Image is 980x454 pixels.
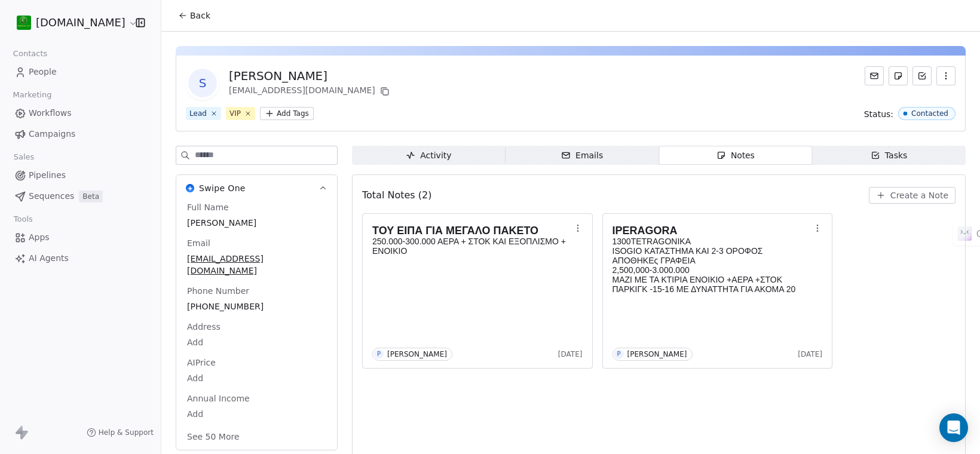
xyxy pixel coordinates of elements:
span: Email [185,237,213,249]
span: Back [190,10,210,22]
a: Workflows [10,103,151,123]
img: Swipe One [186,184,194,192]
span: Sales [8,148,39,166]
div: [PERSON_NAME] [387,350,447,358]
span: Workflows [29,107,72,119]
div: Activity [406,149,451,162]
span: [PHONE_NUMBER] [187,300,326,312]
button: Create a Note [869,187,955,204]
span: Annual Income [185,392,252,404]
span: Swipe One [199,182,246,194]
div: Tasks [871,149,908,162]
p: ΜΑΖΙ ΜΕ ΤΑ ΚΤΙΡΙΑ ΕΝΟΙΚΙΟ +ΑΕΡΑ +ΣΤΟΚ [612,275,811,284]
span: Status: [864,108,893,120]
div: P [377,349,381,359]
span: AIPrice [185,357,218,369]
p: 250.000-300.000 ΑΕΡΑ + ΣΤΟΚ ΚΑΙ ΕΞΟΠΛΙΣΜΟ + ΕΝΟΙΚΙΟ [372,237,571,256]
p: 2,500,000-3.000.000 [612,265,811,275]
div: [EMAIL_ADDRESS][DOMAIN_NAME] [229,84,392,99]
h1: ΤΟΥ ΕΙΠΑ ΓΙΑ ΜΕΓΑΛΟ ΠΑΚΕΤΟ [372,225,571,237]
a: People [10,62,151,82]
span: People [29,66,57,78]
div: P [617,349,620,359]
span: S [188,69,217,97]
span: Marketing [8,86,57,104]
span: Add [187,336,326,348]
img: 439216937_921727863089572_7037892552807592703_n%20(1).jpg [17,16,31,30]
span: Add [187,408,326,420]
a: Help & Support [87,428,154,437]
span: Phone Number [185,285,252,297]
span: [PERSON_NAME] [187,217,326,229]
button: [DOMAIN_NAME] [14,13,127,33]
span: Tools [8,210,38,228]
a: AI Agents [10,249,151,268]
a: Pipelines [10,165,151,185]
span: Full Name [185,201,231,213]
span: Total Notes (2) [362,188,431,203]
span: Add [187,372,326,384]
div: Contacted [911,109,948,118]
a: Apps [10,228,151,247]
h1: IPERAGORA [612,225,811,237]
span: Campaigns [29,128,75,140]
div: Lead [189,108,207,119]
span: Help & Support [99,428,154,437]
span: [DATE] [558,349,583,359]
span: Sequences [29,190,74,203]
button: See 50 More [180,426,247,447]
button: Back [171,5,218,26]
button: Swipe OneSwipe One [176,175,337,201]
div: [PERSON_NAME] [229,68,392,84]
span: Address [185,321,223,333]
span: Create a Note [890,189,948,201]
div: Swipe OneSwipe One [176,201,337,450]
span: AI Agents [29,252,69,265]
a: SequencesBeta [10,186,151,206]
p: 1300TETRAGONIKA [612,237,811,246]
span: Beta [79,191,103,203]
span: [EMAIL_ADDRESS][DOMAIN_NAME] [187,253,326,277]
div: [PERSON_NAME] [627,350,687,358]
span: Apps [29,231,50,244]
span: Contacts [8,45,53,63]
div: VIP [229,108,241,119]
div: Open Intercom Messenger [939,413,968,442]
span: [DATE] [798,349,822,359]
button: Add Tags [260,107,314,120]
span: [DOMAIN_NAME] [36,15,125,30]
a: Campaigns [10,124,151,144]
span: Pipelines [29,169,66,182]
p: ISOGIO ΚΑΤΑΣΤΗΜΑ ΚΑΙ 2-3 ΟΡΟΦΟΣ ΑΠΟΘΗΚΕς ΓΡΑΦΕΙΑ [612,246,811,265]
p: ΠΑΡΚΙΓΚ -15-16 ΜΕ ΔΥΝΑΤΤΗΤΑ ΓΙΑ ΑΚΟΜΑ 20 [612,284,811,294]
div: Emails [561,149,603,162]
